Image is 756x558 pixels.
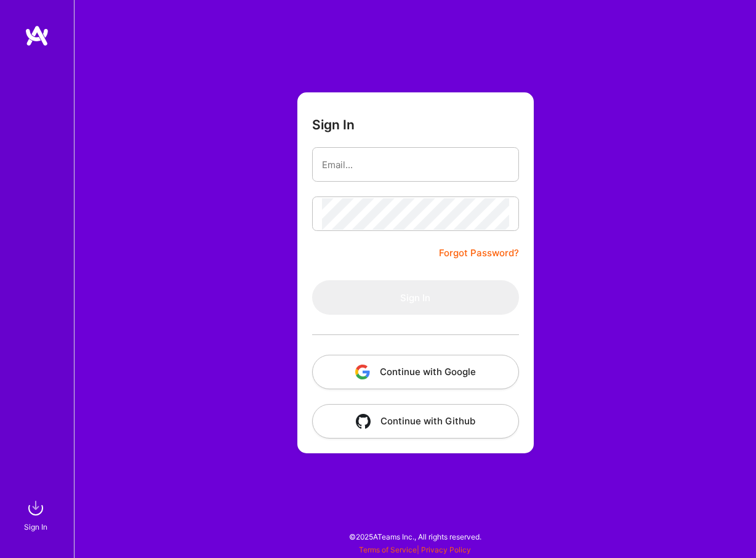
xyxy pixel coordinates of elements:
[359,545,417,554] a: Terms of Service
[439,246,519,261] a: Forgot Password?
[312,117,355,132] h3: Sign In
[355,365,370,379] img: icon
[312,404,519,439] button: Continue with Github
[24,520,47,533] div: Sign In
[312,280,519,315] button: Sign In
[359,545,471,554] span: |
[74,521,756,552] div: © 2025 ATeams Inc., All rights reserved.
[25,25,49,47] img: logo
[421,545,471,554] a: Privacy Policy
[312,355,519,389] button: Continue with Google
[322,149,509,180] input: Email...
[23,496,48,520] img: sign in
[356,414,371,429] img: icon
[26,496,48,533] a: sign inSign In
